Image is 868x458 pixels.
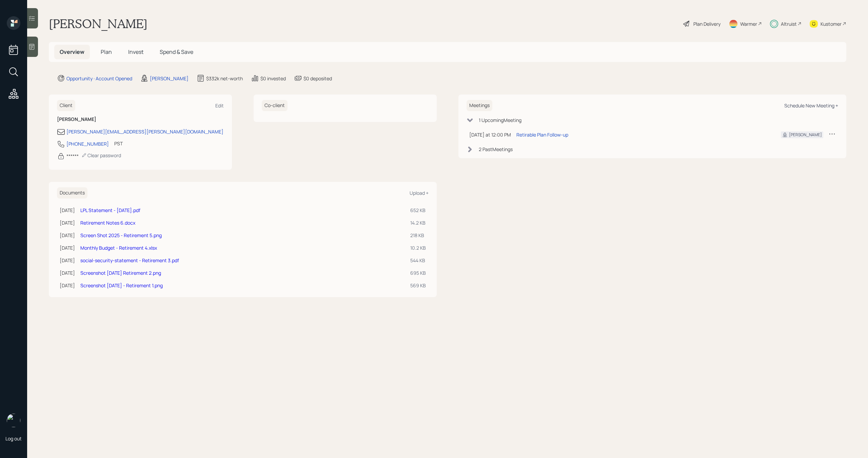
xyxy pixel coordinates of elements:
[784,102,838,109] div: Schedule New Meeting +
[49,16,147,31] h1: [PERSON_NAME]
[80,270,161,276] a: Screenshot [DATE] Retirement 2.png
[66,128,223,135] div: [PERSON_NAME][EMAIL_ADDRESS][PERSON_NAME][DOMAIN_NAME]
[150,75,189,82] div: [PERSON_NAME]
[821,20,842,27] div: Kustomer
[101,48,112,56] span: Plan
[57,100,75,111] h6: Client
[60,232,75,239] div: [DATE]
[410,207,426,214] div: 652 KB
[410,269,426,276] div: 695 KB
[7,414,20,427] img: michael-russo-headshot.png
[80,207,140,213] a: LPL Statement - [DATE].pdf
[60,219,75,226] div: [DATE]
[410,190,429,196] div: Upload +
[410,257,426,264] div: 544 KB
[66,140,109,147] div: [PHONE_NUMBER]
[80,232,162,238] a: Screen Shot 2025 - Retirement 5.png
[789,132,822,138] div: [PERSON_NAME]
[80,257,179,264] a: social-security-statement - Retirement 3.pdf
[260,75,286,82] div: $0 invested
[215,102,224,109] div: Edit
[60,257,75,264] div: [DATE]
[60,244,75,251] div: [DATE]
[303,75,332,82] div: $0 deposited
[80,282,163,289] a: Screenshot [DATE] - Retirement 1.png
[410,219,426,226] div: 14.2 KB
[5,435,22,442] div: Log out
[740,20,757,27] div: Warmer
[60,48,84,56] span: Overview
[57,117,224,122] h6: [PERSON_NAME]
[81,152,121,159] div: Clear password
[467,100,492,111] h6: Meetings
[60,269,75,276] div: [DATE]
[516,131,568,138] div: Retirable Plan Follow-up
[410,232,426,239] div: 218 KB
[160,48,193,56] span: Spend & Save
[60,207,75,214] div: [DATE]
[57,187,87,199] h6: Documents
[60,282,75,289] div: [DATE]
[80,220,135,226] a: Retirement Notes 6.docx
[410,282,426,289] div: 569 KB
[479,117,521,124] div: 1 Upcoming Meeting
[80,245,157,251] a: Monthly Budget - Retirement 4.xlsx
[781,20,797,27] div: Altruist
[206,75,243,82] div: $332k net-worth
[693,20,721,27] div: Plan Delivery
[66,75,132,82] div: Opportunity · Account Opened
[410,244,426,251] div: 10.2 KB
[128,48,143,56] span: Invest
[114,140,123,147] div: PST
[262,100,288,111] h6: Co-client
[479,146,513,153] div: 2 Past Meeting s
[469,131,511,138] div: [DATE] at 12:00 PM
